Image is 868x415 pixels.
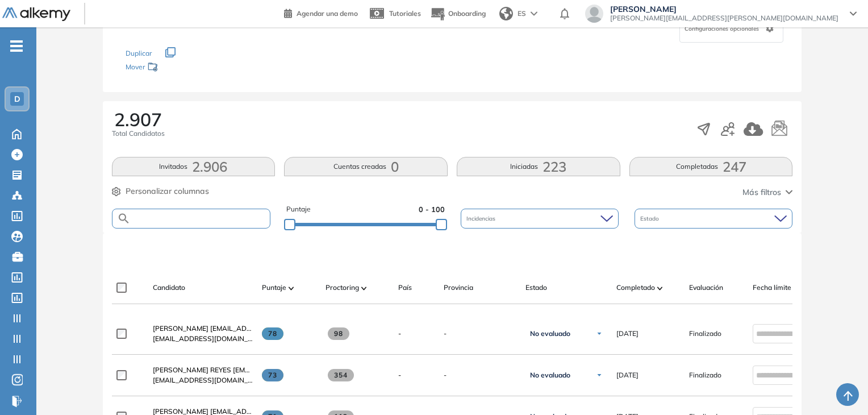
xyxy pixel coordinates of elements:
[629,157,793,176] button: Completadas247
[657,287,663,290] img: [missing "en.ARROW_ALT" translation]
[389,9,421,18] span: Tutoriales
[689,329,721,339] span: Finalizado
[811,360,868,415] iframe: Chat Widget
[153,366,406,374] span: [PERSON_NAME] REYES [EMAIL_ADDRESS][PERSON_NAME][DOMAIN_NAME]
[284,6,358,19] a: Agendar una demo
[689,283,723,293] span: Evaluación
[126,57,239,78] div: Mover
[328,369,354,381] span: 354
[126,185,209,197] span: Personalizar columnas
[457,157,620,176] button: Iniciadas223
[153,324,327,333] span: [PERSON_NAME] [EMAIL_ADDRESS][DOMAIN_NAME]
[444,283,473,293] span: Provincia
[530,371,570,380] span: No evaluado
[10,45,23,47] i: -
[126,49,152,57] span: Duplicar
[286,204,311,215] span: Puntaje
[153,323,253,334] a: [PERSON_NAME] [EMAIL_ADDRESS][DOMAIN_NAME]
[114,110,162,128] span: 2.907
[325,283,359,293] span: Proctoring
[398,329,401,339] span: -
[262,283,286,293] span: Puntaje
[430,2,486,26] button: Onboarding
[530,329,570,338] span: No evaluado
[153,283,185,293] span: Candidato
[610,14,838,23] span: [PERSON_NAME][EMAIL_ADDRESS][PERSON_NAME][DOMAIN_NAME]
[262,327,284,340] span: 78
[153,365,253,375] a: [PERSON_NAME] REYES [EMAIL_ADDRESS][PERSON_NAME][DOMAIN_NAME]
[466,214,498,223] span: Incidencias
[689,370,721,380] span: Finalizado
[635,209,792,229] div: Estado
[14,94,20,103] span: D
[398,283,412,293] span: País
[499,7,513,20] img: world
[616,283,655,293] span: Completado
[112,185,209,197] button: Personalizar columnas
[328,327,350,340] span: 98
[531,11,537,16] img: arrow
[640,214,661,223] span: Estado
[289,287,294,290] img: [missing "en.ARROW_ALT" translation]
[685,24,761,33] span: Configuraciones opcionales
[419,204,445,215] span: 0 - 100
[112,157,276,176] button: Invitados2.906
[753,283,791,293] span: Fecha límite
[525,283,547,293] span: Estado
[297,9,358,18] span: Agendar una demo
[2,7,70,22] img: Logo
[616,329,639,339] span: [DATE]
[448,9,486,18] span: Onboarding
[398,370,401,380] span: -
[361,287,367,290] img: [missing "en.ARROW_ALT" translation]
[117,211,131,226] img: SEARCH_ALT
[742,186,792,198] button: Más filtros
[461,209,619,229] div: Incidencias
[742,186,781,198] span: Más filtros
[518,9,526,19] span: ES
[153,334,253,344] span: [EMAIL_ADDRESS][DOMAIN_NAME]
[596,372,603,379] img: Ícono de flecha
[262,369,284,381] span: 73
[112,128,165,139] span: Total Candidatos
[596,330,603,337] img: Ícono de flecha
[679,14,783,43] div: Configuraciones opcionales
[284,157,448,176] button: Cuentas creadas0
[444,370,516,380] span: -
[616,370,639,380] span: [DATE]
[444,329,516,339] span: -
[610,5,838,14] span: [PERSON_NAME]
[153,375,253,385] span: [EMAIL_ADDRESS][DOMAIN_NAME]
